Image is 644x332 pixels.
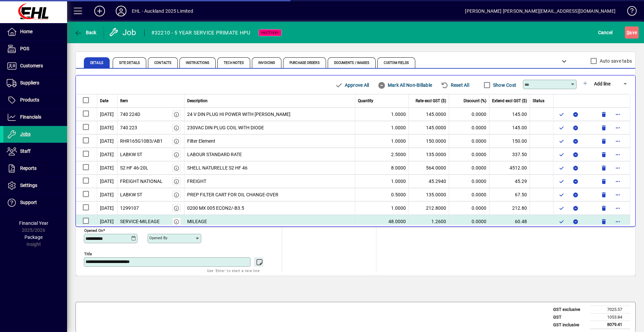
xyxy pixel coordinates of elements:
[120,205,139,212] div: 1299107
[449,121,489,134] td: 0.0000
[449,161,489,175] td: 0.0000
[391,111,406,118] span: 1.0000
[409,215,449,228] td: 1.2600
[97,215,117,228] td: [DATE]
[120,111,140,118] div: 740 224D
[598,27,613,38] span: Cancel
[3,92,67,109] a: Products
[612,189,623,200] button: More options
[449,134,489,148] td: 0.0000
[186,61,209,65] span: Instructions
[184,134,356,148] td: Filter Element
[3,160,67,177] a: Reports
[120,124,137,131] div: 740 223
[154,61,171,65] span: Contacts
[120,178,163,185] div: FREIGHT NATIONAL
[97,201,117,215] td: [DATE]
[492,98,527,104] span: Extend excl GST ($)
[120,151,142,158] div: LABKW ST
[612,176,623,187] button: More options
[391,205,406,212] span: 1.0000
[289,61,320,65] span: Purchase Orders
[464,98,486,104] span: Discount (%)
[3,58,67,74] a: Customers
[594,81,610,86] span: Add line
[489,201,530,215] td: 212.80
[388,218,406,225] span: 48.0000
[184,188,356,201] td: PREP FILTER CART FOR OIL CHANGE-OVER
[550,306,590,314] td: GST exclusive
[184,175,356,188] td: FREIGHT
[409,121,449,134] td: 145.0000
[20,80,39,85] span: Suppliers
[391,124,406,131] span: 1.0000
[409,161,449,175] td: 564.0000
[409,134,449,148] td: 150.0000
[550,321,590,329] td: GST inclusive
[625,26,639,39] button: Save
[24,235,43,240] span: Package
[489,121,530,134] td: 145.00
[97,161,117,175] td: [DATE]
[358,98,373,104] span: Quantity
[627,30,629,35] span: S
[590,313,630,321] td: 1053.84
[449,108,489,121] td: 0.0000
[449,148,489,161] td: 0.0000
[184,215,356,228] td: MILEAGE
[258,61,275,65] span: Invoicing
[441,80,469,90] span: Reset All
[489,161,530,175] td: 4512.00
[489,215,530,228] td: 60.48
[409,201,449,215] td: 212.8000
[67,26,104,39] app-page-header-button: Back
[120,138,163,145] div: RHR165G10B3/AB1
[391,191,406,198] span: 0.5000
[332,79,372,91] button: Approve All
[492,82,516,88] label: Show Cost
[72,26,98,39] button: Back
[97,175,117,188] td: [DATE]
[612,162,623,173] button: More options
[20,114,41,120] span: Financials
[3,194,67,211] a: Support
[391,164,406,172] span: 8.0000
[335,80,369,90] span: Approve All
[3,143,67,160] a: Staff
[391,138,406,145] span: 1.0000
[187,98,208,104] span: Description
[416,98,446,104] span: Rate excl GST ($)
[74,30,97,35] span: Back
[449,215,489,228] td: 0.0000
[489,188,530,201] td: 67.50
[334,61,370,65] span: Documents / Images
[596,26,614,39] button: Cancel
[465,6,615,16] div: [PERSON_NAME] [PERSON_NAME][EMAIL_ADDRESS][DOMAIN_NAME]
[120,191,142,198] div: LABKW ST
[20,148,31,154] span: Staff
[612,122,623,133] button: More options
[20,131,31,137] span: Jobs
[449,201,489,215] td: 0.0000
[90,61,103,65] span: Details
[89,5,110,17] button: Add
[612,109,623,120] button: More options
[20,165,37,171] span: Reports
[20,183,37,188] span: Settings
[97,108,117,121] td: [DATE]
[409,108,449,121] td: 145.0000
[120,218,160,225] div: SERVICE-MILEAGE
[378,80,432,90] span: Mark All Non-Billable
[120,164,148,172] div: S2 HF 46-20L
[151,27,251,38] div: #32210 - 5 YEAR SERVICE PRIMATE HPU
[612,203,623,213] button: More options
[20,29,33,34] span: Home
[97,134,117,148] td: [DATE]
[20,46,29,51] span: POS
[3,75,67,91] a: Suppliers
[489,148,530,161] td: 337.50
[97,188,117,201] td: [DATE]
[97,121,117,134] td: [DATE]
[100,98,108,104] span: Date
[384,61,409,65] span: Custom Fields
